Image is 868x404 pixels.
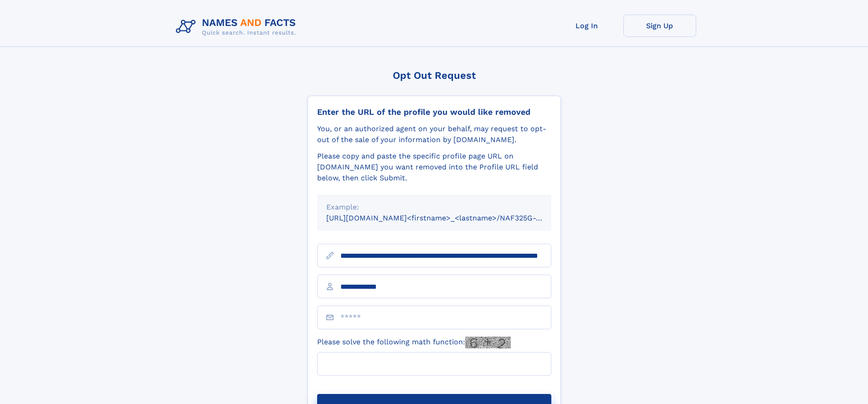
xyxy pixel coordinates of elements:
div: You, or an authorized agent on your behalf, may request to opt-out of the sale of your informatio... [317,123,551,145]
div: Example: [326,202,542,213]
a: Log In [550,15,623,37]
small: [URL][DOMAIN_NAME]<firstname>_<lastname>/NAF325G-xxxxxxxx [326,214,569,222]
img: Logo Names and Facts [172,15,303,39]
div: Please copy and paste the specific profile page URL on [DOMAIN_NAME] you want removed into the Pr... [317,151,551,184]
div: Opt Out Request [308,70,561,81]
a: Sign Up [623,15,696,37]
div: Enter the URL of the profile you would like removed [317,107,551,117]
label: Please solve the following math function: [317,337,511,348]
